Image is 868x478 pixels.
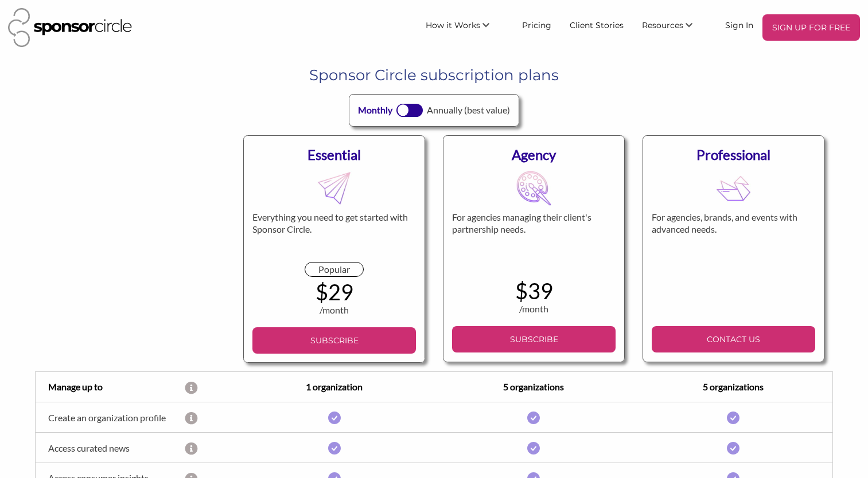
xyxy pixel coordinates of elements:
[633,380,833,394] div: 5 organizations
[452,144,616,165] div: Agency
[358,103,392,117] div: Monthly
[252,144,417,165] div: Essential
[36,380,185,394] div: Manage up to
[656,331,811,348] p: CONTACT US
[417,14,513,41] li: How it Works
[328,412,341,424] img: i
[452,211,616,262] div: For agencies managing their client's partnership needs.
[727,442,739,455] img: i
[727,412,739,424] img: i
[457,331,612,348] p: SUBSCRIBE
[252,281,417,303] div: $29
[652,326,816,352] a: CONTACT US
[328,442,341,455] img: i
[633,14,716,41] li: Resources
[426,20,480,30] span: How it Works
[235,380,434,394] div: 1 organization
[452,280,616,302] div: $39
[642,20,683,30] span: Resources
[527,412,540,424] img: i
[513,14,560,35] a: Pricing
[252,211,417,262] div: Everything you need to get started with Sponsor Circle.
[317,171,352,206] img: MDB8YWNjdF8xRVMyQnVKcDI4S0FlS2M5fGZsX2xpdmVfZ2hUeW9zQmppQkJrVklNa3k3WGg1bXBx00WCYLTg8d
[652,211,816,262] div: For agencies, brands, and events with advanced needs.
[527,442,540,455] img: i
[427,103,510,117] div: Annually (best value)
[519,303,548,314] span: /month
[560,14,633,35] a: Client Stories
[305,262,363,277] div: Popular
[36,412,185,423] div: Create an organization profile
[320,304,349,315] span: /month
[252,327,417,354] a: SUBSCRIBE
[767,19,855,36] p: SIGN UP FOR FREE
[44,65,825,85] h1: Sponsor Circle subscription plans
[716,171,751,206] img: MDB8YWNjdF8xRVMyQnVKcDI4S0FlS2M5fGZsX2xpdmVfemZLY1VLQ1l3QUkzM2FycUE0M0ZwaXNX00M5cMylX0
[516,171,551,206] img: MDB8YWNjdF8xRVMyQnVKcDI4S0FlS2M5fGZsX2xpdmVfa1QzbGg0YzRNa2NWT1BDV21CQUZza1Zs0031E1MQed
[8,8,132,47] img: Sponsor Circle Logo
[652,144,816,165] div: Professional
[452,326,616,352] a: SUBSCRIBE
[434,380,634,394] div: 5 organizations
[716,14,762,35] a: Sign In
[36,442,185,453] div: Access curated news
[257,332,412,349] p: SUBSCRIBE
